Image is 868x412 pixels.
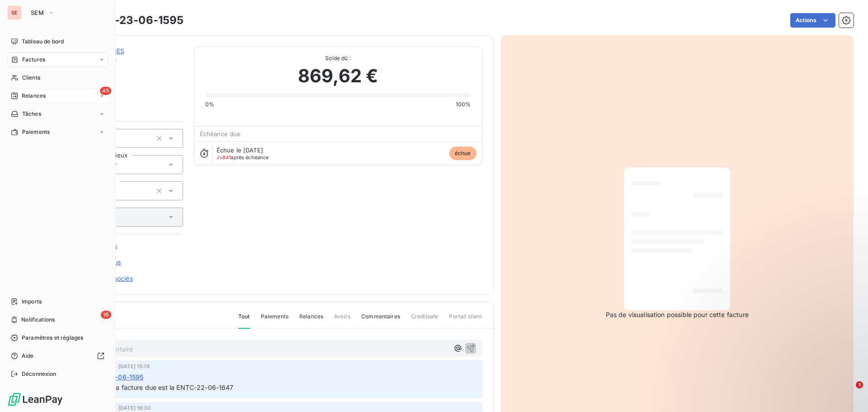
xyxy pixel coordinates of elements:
span: J+841 [217,154,231,161]
span: Notifications [21,316,55,324]
span: 869,62 € [298,62,378,90]
span: [DATE] 16:30 [118,405,151,411]
span: Échue le [DATE] [217,147,263,154]
span: Creditsafe [411,313,439,328]
span: SEM [31,9,44,16]
span: Clients [22,74,40,82]
span: Relances [22,92,46,100]
span: Tout [238,313,250,329]
span: 1 [856,381,863,388]
span: Avoirs [334,313,350,328]
span: 0% [205,100,214,109]
span: Relances [299,313,323,328]
span: Aide [22,352,34,360]
span: 16 [101,311,111,319]
span: [DATE] 15:19 [118,364,150,369]
div: SE [7,5,22,20]
span: 100% [456,100,471,109]
span: Paiements [261,313,288,328]
span: 45 [100,87,111,95]
span: Factures [22,56,45,64]
span: après échéance [217,155,269,160]
span: ERREUR RAPPRO la facture due est la ENTC-22-06-1647 [60,384,234,391]
button: Actions [790,13,835,28]
a: Aide [7,349,108,363]
span: Portail client [449,313,482,328]
span: Paramètres et réglages [22,334,83,342]
span: Paiements [22,128,50,136]
span: Commentaires [361,313,400,328]
img: Logo LeanPay [7,392,63,407]
span: échue [449,147,476,160]
span: Solde dû : [205,54,471,62]
span: Pas de visualisation possible pour cette facture [606,310,749,319]
h3: ENTC-23-06-1595 [85,12,184,28]
iframe: Intercom notifications message [687,324,868,388]
iframe: Intercom live chat [837,381,859,403]
span: Échéance due [200,130,241,137]
span: Tâches [22,110,41,118]
span: Tableau de bord [22,38,64,46]
span: 41VINCIFACILITI [71,57,183,65]
span: Imports [22,298,42,306]
span: Déconnexion [22,370,57,378]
